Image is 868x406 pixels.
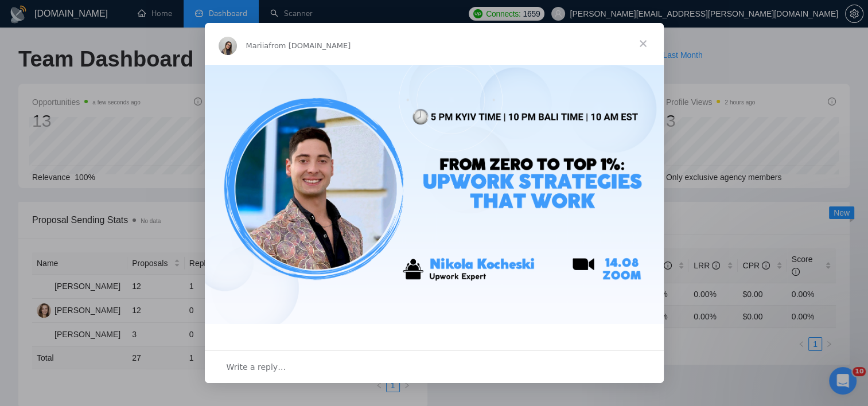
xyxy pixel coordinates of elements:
[205,350,664,383] div: Open conversation and reply
[227,360,286,374] span: Write a reply…
[268,41,351,50] span: from [DOMAIN_NAME]
[246,41,269,50] span: Mariia
[219,37,237,55] img: Profile image for Mariia
[622,23,664,64] span: Close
